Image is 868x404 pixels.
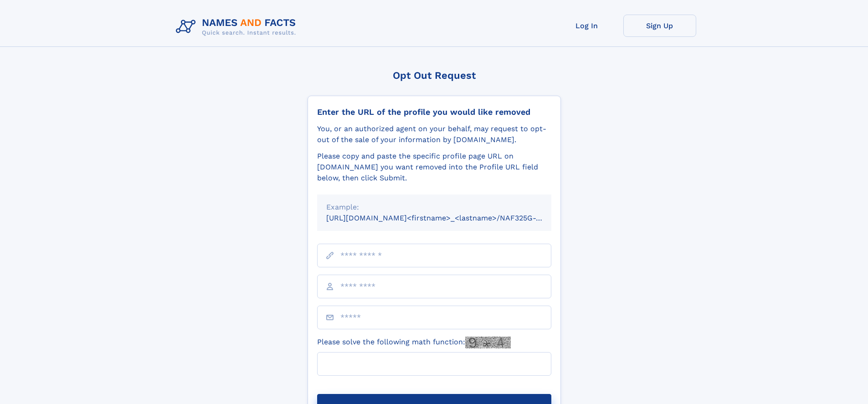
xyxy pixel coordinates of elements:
[317,337,511,348] label: Please solve the following math function:
[326,202,542,213] div: Example:
[317,123,551,145] div: You, or an authorized agent on your behalf, may request to opt-out of the sale of your informatio...
[172,15,303,39] img: Logo Names and Facts
[623,15,696,37] a: Sign Up
[317,107,551,117] div: Enter the URL of the profile you would like removed
[326,214,569,222] small: [URL][DOMAIN_NAME]<firstname>_<lastname>/NAF325G-xxxxxxxx
[317,151,551,184] div: Please copy and paste the specific profile page URL on [DOMAIN_NAME] you want removed into the Pr...
[550,15,623,37] a: Log In
[308,70,561,81] div: Opt Out Request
